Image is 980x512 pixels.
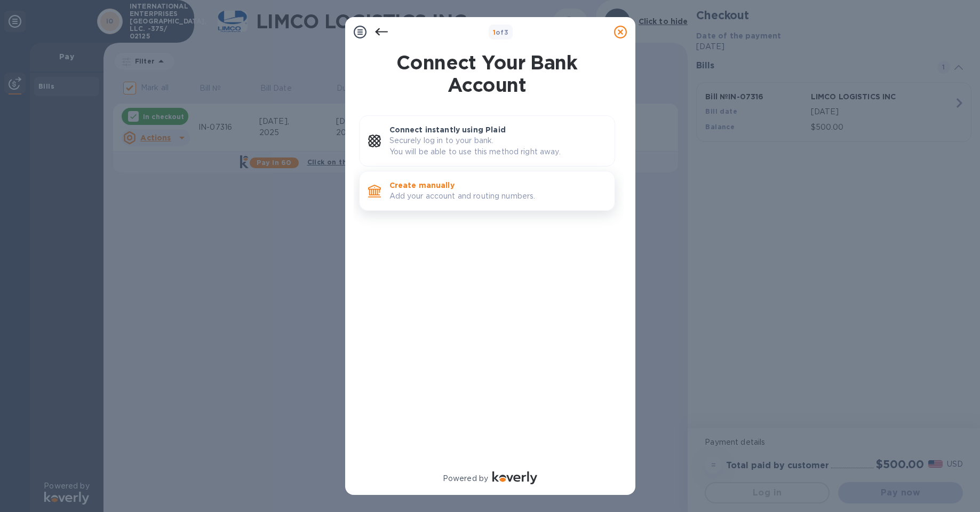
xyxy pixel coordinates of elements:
p: Create manually [389,180,606,191]
b: of 3 [493,28,509,36]
img: Logo [492,471,537,484]
p: Connect instantly using Plaid [389,124,606,135]
p: Powered by [443,473,488,484]
p: Securely log in to your bank. You will be able to use this method right away. [389,135,606,157]
p: Add your account and routing numbers. [389,191,606,202]
span: 1 [493,28,496,36]
h1: Connect Your Bank Account [355,51,619,96]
